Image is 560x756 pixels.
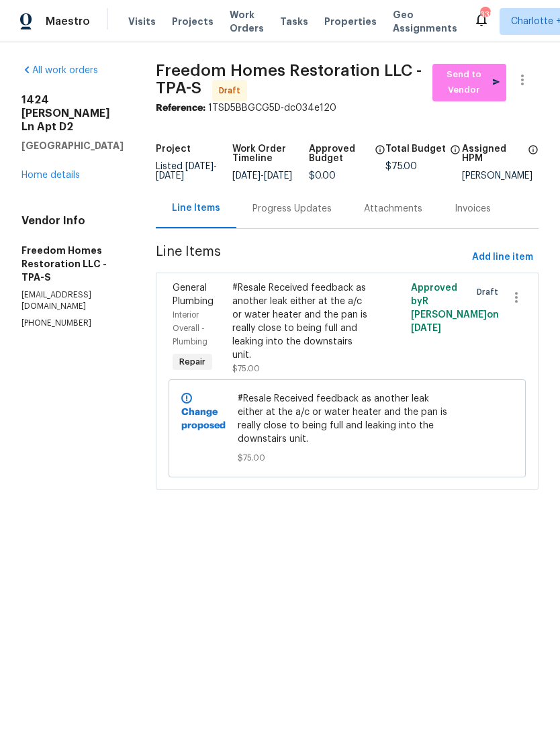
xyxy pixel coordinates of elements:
span: Draft [477,285,504,299]
div: Progress Updates [252,202,332,216]
h2: 1424 [PERSON_NAME] Ln Apt D2 [21,93,124,134]
button: Add line item [467,245,539,270]
span: $75.00 [232,365,260,373]
div: 1TSD5BBGCG5D-dc034e120 [156,101,539,115]
span: $75.00 [238,451,456,465]
div: Attachments [364,202,422,216]
span: Geo Assignments [393,8,457,35]
h5: Total Budget [385,144,446,154]
button: Send to Vendor [432,64,506,101]
span: Work Orders [230,8,264,35]
h5: [GEOGRAPHIC_DATA] [21,139,124,152]
div: 332 [480,8,489,21]
h5: Freedom Homes Restoration LLC - TPA-S [21,244,124,284]
span: [DATE] [156,171,184,181]
span: Visits [128,15,156,28]
div: Invoices [455,202,491,216]
span: Send to Vendor [439,67,500,98]
div: Line Items [172,201,220,215]
a: Home details [21,171,80,180]
span: Tasks [280,17,308,26]
h5: Approved Budget [309,144,371,163]
span: Projects [172,15,214,28]
span: The total cost of line items that have been approved by both Opendoor and the Trade Partner. This... [375,144,385,171]
b: Reference: [156,103,205,113]
span: #Resale Received feedback as another leak either at the a/c or water heater and the pan is really... [238,392,456,446]
span: [DATE] [411,324,441,333]
span: Properties [324,15,377,28]
span: $0.00 [309,171,336,181]
div: #Resale Received feedback as another leak either at the a/c or water heater and the pan is really... [232,281,373,362]
p: [PHONE_NUMBER] [21,318,124,329]
span: The hpm assigned to this work order. [528,144,539,171]
span: Interior Overall - Plumbing [173,311,207,346]
p: [EMAIL_ADDRESS][DOMAIN_NAME] [21,289,124,312]
span: [DATE] [185,162,214,171]
span: General Plumbing [173,283,214,306]
span: [DATE] [232,171,261,181]
h4: Vendor Info [21,214,124,228]
span: Add line item [472,249,533,266]
span: Line Items [156,245,467,270]
span: The total cost of line items that have been proposed by Opendoor. This sum includes line items th... [450,144,461,162]
span: - [156,162,217,181]
span: Draft [219,84,246,97]
div: [PERSON_NAME] [462,171,539,181]
h5: Project [156,144,191,154]
span: Repair [174,355,211,369]
span: - [232,171,292,181]
span: $75.00 [385,162,417,171]
span: Approved by R [PERSON_NAME] on [411,283,499,333]
h5: Assigned HPM [462,144,524,163]
span: Maestro [46,15,90,28]
b: Change proposed [181,408,226,430]
span: Listed [156,162,217,181]
span: [DATE] [264,171,292,181]
h5: Work Order Timeline [232,144,309,163]
span: Freedom Homes Restoration LLC - TPA-S [156,62,422,96]
a: All work orders [21,66,98,75]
